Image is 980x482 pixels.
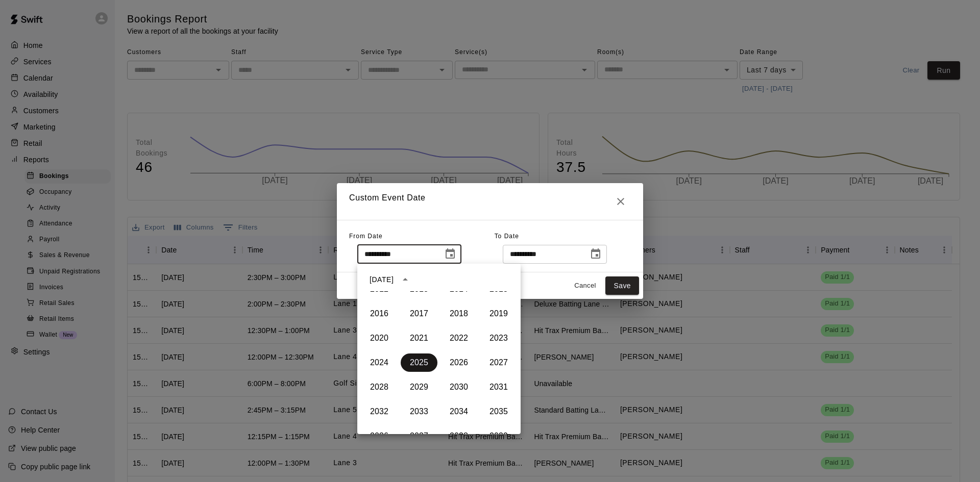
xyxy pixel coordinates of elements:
[361,353,398,372] button: 2024
[337,183,643,220] h2: Custom Event Date
[569,278,601,294] button: Cancel
[440,244,460,264] button: Choose date, selected date is Oct 5, 2025
[480,353,517,372] button: 2027
[361,427,398,445] button: 2036
[401,329,437,347] button: 2021
[361,402,398,421] button: 2032
[397,271,414,288] button: year view is open, switch to calendar view
[401,402,437,421] button: 2033
[440,378,477,396] button: 2030
[401,353,437,372] button: 2025
[440,402,477,421] button: 2034
[361,329,398,347] button: 2020
[361,378,398,396] button: 2028
[480,378,517,396] button: 2031
[480,329,517,347] button: 2023
[440,329,477,347] button: 2022
[495,233,519,240] span: To Date
[610,191,631,212] button: Close
[401,305,437,323] button: 2017
[480,305,517,323] button: 2019
[585,244,606,264] button: Choose date, selected date is Oct 12, 2025
[370,274,394,285] div: [DATE]
[361,305,398,323] button: 2016
[440,427,477,445] button: 2038
[440,305,477,323] button: 2018
[401,378,437,396] button: 2029
[605,276,639,295] button: Save
[401,427,437,445] button: 2037
[440,353,477,372] button: 2026
[349,233,383,240] span: From Date
[480,402,517,421] button: 2035
[480,427,517,445] button: 2039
